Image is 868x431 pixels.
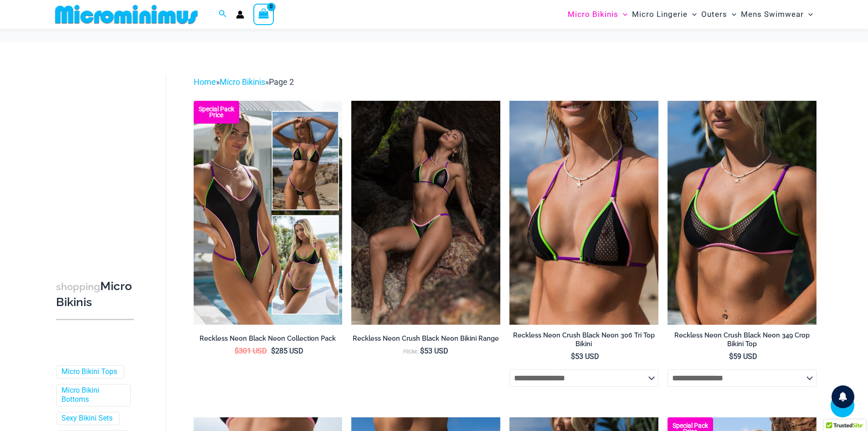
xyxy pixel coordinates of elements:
span: Micro Bikinis [568,3,618,26]
b: Special Pack Price [194,106,239,118]
a: Reckless Neon Black Neon Collection Pack [194,334,343,346]
a: Mens SwimwearMenu ToggleMenu Toggle [739,3,815,26]
span: $ [271,347,275,355]
span: $ [571,352,575,361]
a: Micro LingerieMenu ToggleMenu Toggle [630,3,699,26]
bdi: 301 USD [235,347,267,355]
img: MM SHOP LOGO FLAT [51,4,201,25]
h3: Micro Bikinis [56,279,134,310]
a: Micro Bikini Tops [62,367,117,377]
a: Sexy Bikini Sets [62,414,113,423]
span: From: [403,349,418,355]
bdi: 59 USD [729,352,757,361]
span: $ [235,347,239,355]
span: $ [729,352,733,361]
nav: Site Navigation [564,1,817,27]
span: shopping [56,281,100,292]
a: Search icon link [219,9,227,20]
bdi: 285 USD [271,347,303,355]
a: OutersMenu ToggleMenu Toggle [699,3,739,26]
a: Micro Bikini Bottoms [62,386,123,405]
img: Reckless Neon Crush Black Neon 306 Tri Top 01 [509,101,658,324]
span: Menu Toggle [618,3,627,26]
a: Reckless Neon Crush Black Neon 306 Tri Top 01Reckless Neon Crush Black Neon 306 Tri Top 296 Cheek... [509,101,658,324]
a: Account icon link [236,10,244,19]
span: Outers [701,3,727,26]
bdi: 53 USD [571,352,599,361]
a: Collection Pack Top BTop B [194,101,343,324]
a: Micro BikinisMenu ToggleMenu Toggle [565,3,630,26]
img: Reckless Neon Crush Black Neon 349 Crop Top 02 [668,101,817,324]
img: Collection Pack [194,101,343,324]
span: Mens Swimwear [741,3,804,26]
span: Menu Toggle [804,3,813,26]
a: View Shopping Cart, empty [253,4,274,25]
iframe: TrustedSite Certified [56,68,138,250]
span: $ [420,347,424,355]
a: Reckless Neon Crush Black Neon 349 Crop Bikini Top [668,331,817,352]
a: Reckless Neon Crush Black Neon 349 Crop Top 02Reckless Neon Crush Black Neon 349 Crop Top 01Reckl... [668,101,817,324]
h2: Reckless Neon Crush Black Neon 306 Tri Top Bikini [509,331,658,348]
h2: Reckless Neon Crush Black Neon Bikini Range [351,334,500,343]
img: Reckless Neon Crush Black Neon 306 Tri Top 296 Cheeky 04 [351,101,500,324]
span: Menu Toggle [688,3,697,26]
span: Menu Toggle [727,3,736,26]
bdi: 53 USD [420,347,448,355]
span: » » [194,77,294,87]
span: Page 2 [269,77,294,87]
h2: Reckless Neon Black Neon Collection Pack [194,334,343,343]
span: Micro Lingerie [632,3,688,26]
a: Reckless Neon Crush Black Neon Bikini Range [351,334,500,346]
a: Reckless Neon Crush Black Neon 306 Tri Top 296 Cheeky 04Reckless Neon Crush Black Neon 349 Crop T... [351,101,500,324]
a: Micro Bikinis [220,77,265,87]
h2: Reckless Neon Crush Black Neon 349 Crop Bikini Top [668,331,817,348]
a: Reckless Neon Crush Black Neon 306 Tri Top Bikini [509,331,658,352]
a: Home [194,77,216,87]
